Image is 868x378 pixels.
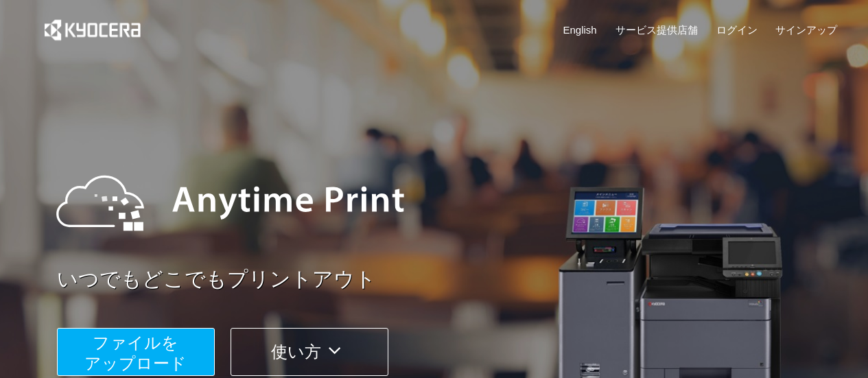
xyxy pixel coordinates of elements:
[563,23,597,37] a: English
[231,328,388,376] button: 使い方
[84,333,187,373] span: ファイルを ​​アップロード
[615,23,698,37] a: サービス提供店舗
[775,23,837,37] a: サインアップ
[57,265,846,294] a: いつでもどこでもプリントアウト
[57,328,215,376] button: ファイルを​​アップロード
[716,23,758,37] a: ログイン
